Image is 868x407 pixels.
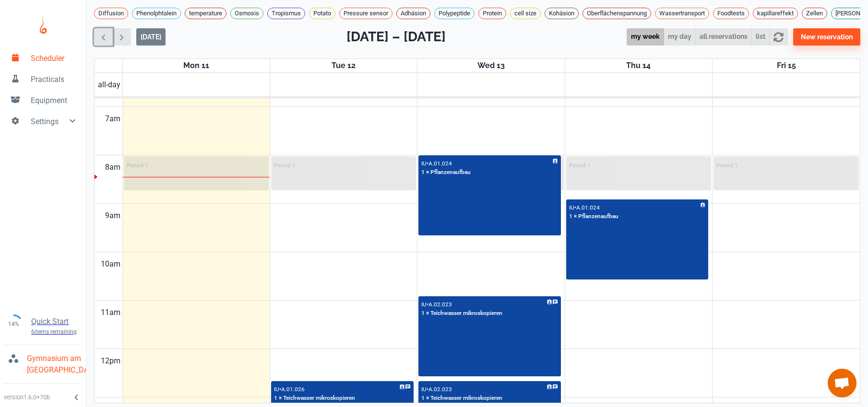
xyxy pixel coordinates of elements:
[655,8,709,19] div: Wassertransport
[231,9,263,18] span: Osmosis
[769,28,788,46] button: refresh
[478,8,506,19] div: Protein
[274,162,296,169] p: Period 1
[793,28,860,46] button: New reservation
[136,28,166,46] button: [DATE]
[479,9,506,18] span: Protein
[428,386,452,393] p: A.02.023
[421,301,428,308] p: IU •
[96,79,122,91] span: all-day
[94,28,113,46] button: Previous week
[309,8,335,19] div: Potato
[99,349,122,373] div: 12pm
[545,9,578,18] span: Kohäsion
[583,8,651,19] div: Oberflächenspannung
[569,212,618,221] p: 1 × Pflanzenaufbau
[753,8,798,19] div: kapillareffekt
[181,59,211,72] a: August 11, 2025
[274,386,281,393] p: IU •
[421,309,502,318] p: 1 × Teichwasser mikroskopieren
[435,9,474,18] span: Polypeptide
[330,59,357,72] a: August 12, 2025
[569,162,591,169] p: Period 1
[802,9,827,18] span: Zellen
[511,9,540,18] span: cell size
[627,28,664,46] button: my week
[346,27,446,47] h2: [DATE] – [DATE]
[274,394,355,403] p: 1 × Teichwasser mikroskopieren
[397,9,430,18] span: Adhäsion
[428,301,452,308] p: A.02.023
[185,8,226,19] div: temperature
[230,8,263,19] div: Osmosis
[753,9,797,18] span: kapillareffekt
[339,8,392,19] div: Pressure sensor
[828,369,856,397] a: Chat öffnen
[510,8,541,19] div: cell size
[695,28,752,46] button: all reservations
[94,8,128,19] div: Diffusion
[421,168,471,177] p: 1 × Pflanzenaufbau
[112,28,131,46] button: Next week
[664,28,696,46] button: my day
[396,8,430,19] div: Adhäsion
[340,9,392,18] span: Pressure sensor
[583,9,651,18] span: Oberflächenspannung
[309,9,335,18] span: Potato
[476,59,507,72] a: August 13, 2025
[576,204,600,211] p: A.01.024
[95,9,128,18] span: Diffusion
[802,8,827,19] div: Zellen
[751,28,770,46] button: list
[421,160,428,167] p: IU •
[132,9,180,18] span: Phenolphtalein
[569,204,576,211] p: IU •
[775,59,798,72] a: August 15, 2025
[281,386,305,393] p: A.01.026
[185,9,226,18] span: temperature
[103,204,122,228] div: 9am
[421,386,428,393] p: IU •
[421,394,502,403] p: 1 × Teichwasser mikroskopieren
[434,8,475,19] div: Polypeptide
[267,8,305,19] div: Tropismus
[99,301,122,325] div: 11am
[103,107,122,131] div: 7am
[624,59,653,72] a: August 14, 2025
[99,252,122,276] div: 10am
[655,9,709,18] span: Wassertransport
[132,8,181,19] div: Phenolphtalein
[127,162,148,169] p: Period 1
[268,9,305,18] span: Tropismus
[428,160,452,167] p: A.01.024
[716,162,738,169] p: Period 1
[103,155,122,179] div: 8am
[545,8,579,19] div: Kohäsion
[713,9,749,18] span: Foodtests
[713,8,749,19] div: Foodtests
